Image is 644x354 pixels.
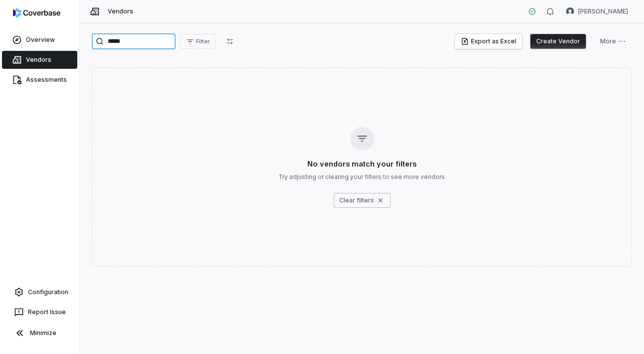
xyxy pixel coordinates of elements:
[2,71,77,89] a: Assessments
[4,303,75,321] button: Report Issue
[196,38,210,45] span: Filter
[566,7,574,15] img: Fahad Choudhury avatar
[2,51,77,69] a: Vendors
[279,173,445,181] p: Try adjusting or clearing your filters to see more vendors
[594,34,632,49] button: More
[2,31,77,49] a: Overview
[560,4,634,19] button: Fahad Choudhury avatar[PERSON_NAME]
[307,159,417,169] h3: No vendors match your filters
[4,283,75,301] a: Configuration
[180,34,216,49] button: Filter
[530,34,586,49] button: Create Vendor
[108,7,133,15] span: Vendors
[4,323,75,343] button: Minimize
[455,34,522,49] button: Export as Excel
[334,193,391,208] button: Clear filters
[578,7,628,15] span: [PERSON_NAME]
[13,8,60,18] img: logo-D7KZi-bG.svg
